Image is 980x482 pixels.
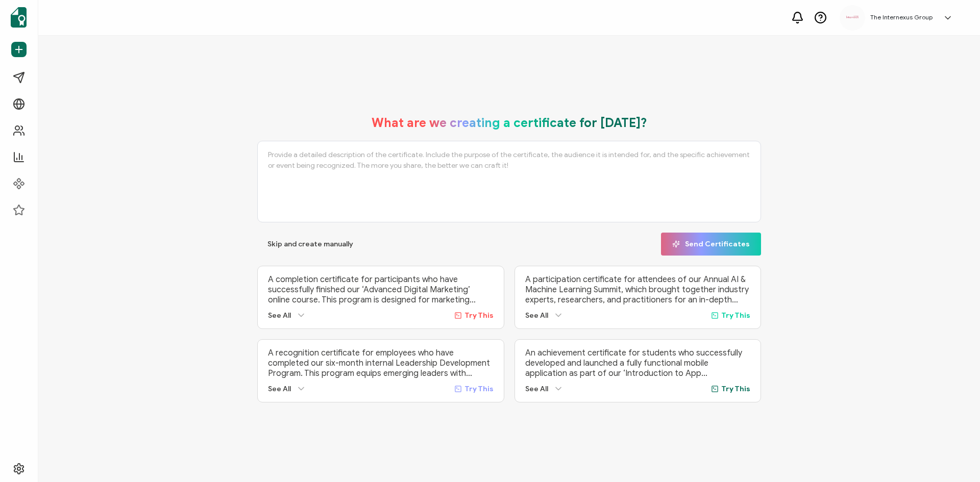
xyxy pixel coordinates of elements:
[268,311,291,320] span: See All
[372,115,647,131] h1: What are we creating a certificate for [DATE]?
[257,233,363,256] button: Skip and create manually
[672,240,750,248] span: Send Certificates
[525,385,548,393] span: See All
[929,433,980,482] iframe: Chat Widget
[721,385,750,393] span: Try This
[525,311,548,320] span: See All
[268,348,494,378] p: A recognition certificate for employees who have completed our six-month internal Leadership Deve...
[464,385,494,393] span: Try This
[525,274,751,305] p: A participation certificate for attendees of our Annual AI & Machine Learning Summit, which broug...
[267,241,353,248] span: Skip and create manually
[268,385,291,393] span: See All
[464,311,494,320] span: Try This
[870,14,933,21] h5: The Internexus Group
[525,348,751,378] p: An achievement certificate for students who successfully developed and launched a fully functiona...
[11,7,27,28] img: sertifier-logomark-colored.svg
[721,311,750,320] span: Try This
[268,274,494,305] p: A completion certificate for participants who have successfully finished our ‘Advanced Digital Ma...
[845,14,860,21] img: 9871a9dd-a14d-44ad-a85b-e025478b801b.png
[661,233,761,256] button: Send Certificates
